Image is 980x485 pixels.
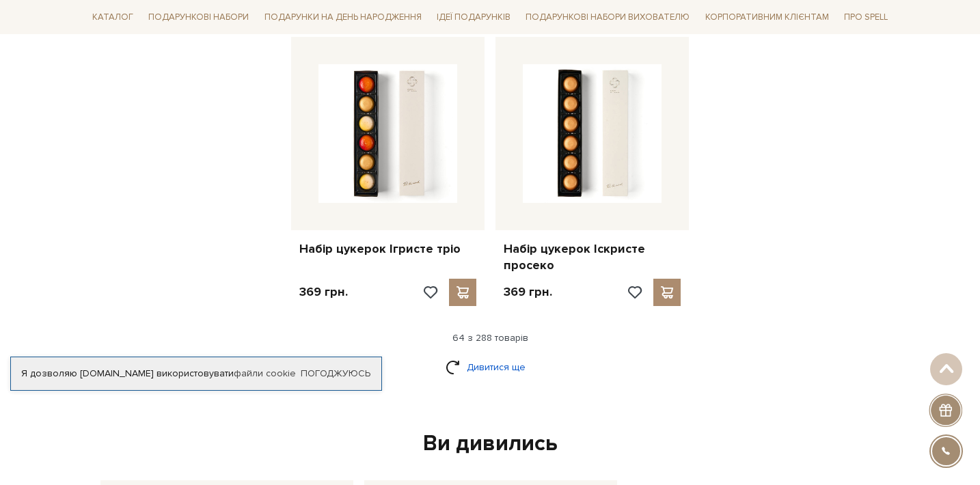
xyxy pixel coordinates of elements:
[259,7,427,28] a: Подарунки на День народження
[520,5,695,29] a: Подарункові набори вихователю
[11,368,381,380] div: Я дозволяю [DOMAIN_NAME] використовувати
[700,5,834,29] a: Корпоративним клієнтам
[234,368,296,379] a: файли cookie
[301,368,370,380] a: Погоджуюсь
[143,7,254,28] a: Подарункові набори
[446,355,534,379] a: Дивитися ще
[504,284,552,300] p: 369 грн.
[299,241,476,257] a: Набір цукерок Ігристе тріо
[299,284,348,300] p: 369 грн.
[87,7,139,28] a: Каталог
[95,430,885,458] div: Ви дивились
[504,241,681,273] a: Набір цукерок Іскристе просеко
[431,7,516,28] a: Ідеї подарунків
[81,332,899,344] div: 64 з 288 товарів
[839,7,893,28] a: Про Spell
